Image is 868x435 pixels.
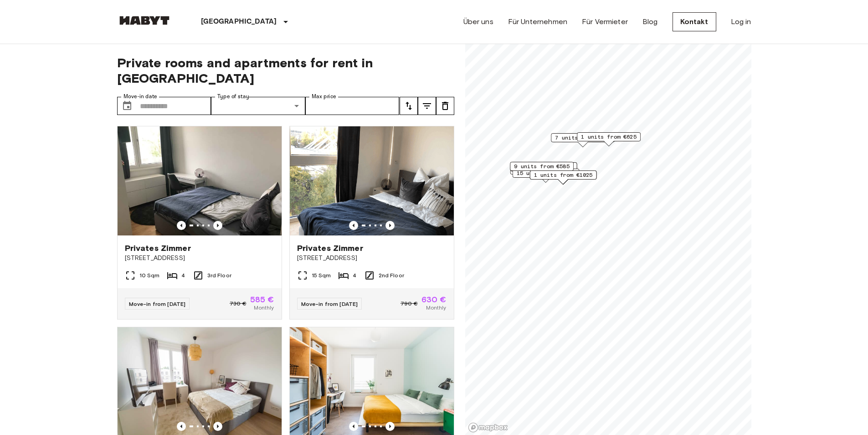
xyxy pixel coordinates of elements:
a: Mapbox logo [468,422,508,433]
button: Choose date [118,97,136,115]
span: 10 Sqm [139,271,160,280]
span: 585 € [250,295,274,304]
span: 630 € [421,295,447,304]
span: 730 € [230,300,247,308]
span: 15 Sqm [312,271,331,280]
span: 9 units from €585 [514,162,570,170]
span: 4 [181,271,185,280]
img: Marketing picture of unit DE-01-002-003-02HF [118,126,282,235]
img: Habyt [117,16,172,25]
button: Previous image [349,422,358,431]
span: Move-in from [DATE] [129,300,186,307]
a: Marketing picture of unit DE-01-002-003-02HFPrevious imagePrevious imagePrivates Zimmer[STREET_AD... [117,126,282,320]
button: Previous image [177,422,186,431]
button: Previous image [213,422,222,431]
span: Monthly [426,304,446,312]
span: 7 units from €585 [555,134,611,142]
div: Map marker [510,162,577,176]
label: Max price [312,93,336,100]
p: [GEOGRAPHIC_DATA] [201,16,277,27]
div: Map marker [512,169,579,183]
span: [STREET_ADDRESS] [125,254,274,263]
a: Für Vermieter [582,16,628,27]
button: Previous image [349,221,358,230]
div: Map marker [577,132,641,146]
span: 15 units from €575 [516,169,575,177]
button: Previous image [385,422,395,431]
span: Monthly [254,304,274,312]
span: Private rooms and apartments for rent in [GEOGRAPHIC_DATA] [117,55,454,86]
span: Move-in from [DATE] [301,300,358,307]
a: Über uns [463,16,493,27]
button: tune [436,97,454,115]
span: 3rd Floor [207,271,231,280]
a: Für Unternehmen [508,16,567,27]
a: Blog [642,16,658,27]
span: Privates Zimmer [297,243,363,254]
img: Marketing picture of unit DE-01-002-002-04HF [290,126,454,235]
span: Privates Zimmer [125,243,191,254]
div: Map marker [551,133,615,147]
div: Map marker [510,162,574,176]
a: Log in [731,16,751,27]
label: Type of stay [217,93,249,100]
span: 1 units from €625 [581,133,637,141]
button: tune [418,97,436,115]
a: Marketing picture of unit DE-01-002-002-04HFPrevious imagePrevious imagePrivates Zimmer[STREET_AD... [289,126,454,320]
span: [STREET_ADDRESS] [297,254,447,263]
label: Move-in date [123,93,157,100]
button: Previous image [177,221,186,230]
a: Kontakt [673,12,716,31]
button: tune [400,97,418,115]
span: 4 [353,271,356,280]
span: 2nd Floor [379,271,404,280]
button: Previous image [213,221,222,230]
div: Map marker [529,170,596,185]
button: Previous image [385,221,395,230]
span: 1 units from €1025 [534,171,592,179]
span: 790 € [401,300,418,308]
